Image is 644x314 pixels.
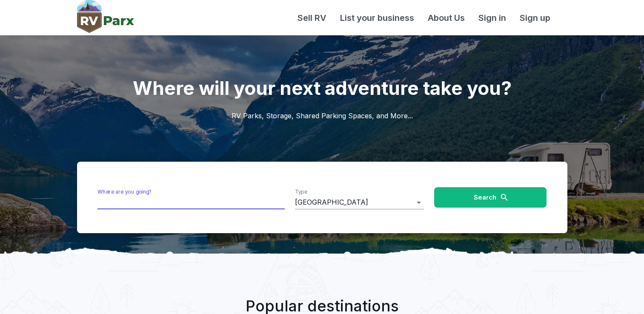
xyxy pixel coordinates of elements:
button: Search [434,187,547,208]
h1: Where will your next adventure take you? [77,35,567,100]
a: Sign up [513,11,557,24]
a: About Us [421,11,472,24]
a: Sign in [472,11,513,24]
a: Sell RV [291,11,333,24]
a: List your business [333,11,421,24]
label: Type [295,188,307,196]
div: [GEOGRAPHIC_DATA] [295,196,424,209]
label: Where are you going? [97,188,152,196]
h2: RV Parks, Storage, Shared Parking Spaces, and More... [77,100,567,162]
